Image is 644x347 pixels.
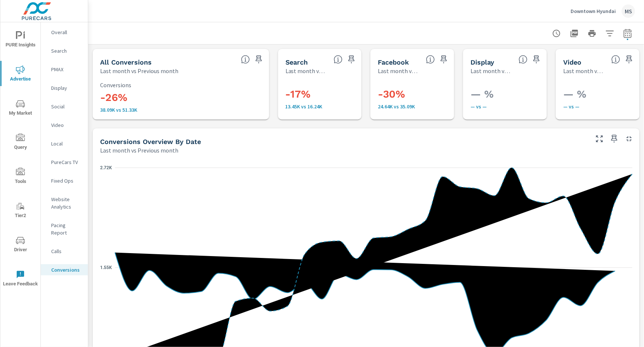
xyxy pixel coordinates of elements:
p: Social [51,103,82,110]
span: Leave Feedback [3,270,38,288]
p: Last month vs Previous month [470,66,513,75]
div: Website Analytics [41,194,88,212]
p: Last month vs Previous month [100,146,178,155]
div: Overall [41,27,88,38]
h3: — % [470,88,568,101]
span: Save this to your personalized report [608,133,620,145]
button: Select Date Range [620,26,635,41]
p: Search [51,47,82,55]
div: MS [622,4,635,18]
div: Display [41,82,88,94]
h5: All Conversions [100,58,152,66]
div: nav menu [0,22,40,295]
text: 1.55K [100,265,112,270]
p: 13,449 vs 16,238 [285,104,383,109]
span: Video Conversions include Actions, Leads and Unmapped Conversions [611,55,620,64]
h5: Conversions Overview By Date [100,138,201,145]
p: Website Analytics [51,196,82,210]
span: PURE Insights [3,31,38,49]
p: Downtown Hyundai [571,8,616,14]
h5: Facebook [378,58,409,66]
p: Last month vs Previous month [563,66,605,75]
span: Save this to your personalized report [346,53,357,65]
span: Query [3,134,38,152]
div: PureCars TV [41,157,88,168]
span: Save this to your personalized report [531,53,542,65]
span: Driver [3,236,38,254]
p: Last month vs Previous month [100,66,178,75]
p: — vs — [470,104,568,109]
p: Local [51,140,82,147]
span: Advertise [3,65,38,84]
span: Tier2 [3,202,38,220]
h3: -26% [100,91,262,104]
p: Display [51,84,82,92]
button: Minimize Widget [623,133,635,145]
div: PMAX [41,64,88,75]
p: Last month vs Previous month [378,66,420,75]
div: Calls [41,246,88,257]
p: 38,085 vs 51,329 [100,107,262,113]
p: Overall [51,29,82,36]
span: Display Conversions include Actions, Leads and Unmapped Conversions [519,55,528,64]
p: 24,636 vs 35,091 [378,104,476,109]
button: Apply Filters [602,26,617,41]
span: Save this to your personalized report [253,53,265,65]
div: Conversions [41,264,88,275]
text: 2.72K [100,165,112,170]
h5: Search [285,58,308,66]
span: Search Conversions include Actions, Leads and Unmapped Conversions. [334,55,343,64]
p: Conversions [51,266,82,274]
span: Save this to your personalized report [438,53,450,65]
p: Calls [51,248,82,255]
p: Fixed Ops [51,177,82,184]
button: "Export Report to PDF" [567,26,582,41]
span: My Market [3,99,38,118]
div: Fixed Ops [41,175,88,186]
div: Local [41,138,88,149]
span: All Conversions include Actions, Leads and Unmapped Conversions [241,55,250,64]
button: Make Fullscreen [594,133,605,145]
span: All conversions reported from Facebook with duplicates filtered out [426,55,435,64]
h3: -17% [285,88,383,101]
p: Pacing Report [51,222,82,236]
p: Conversions [100,82,262,88]
h5: Video [563,58,581,66]
h5: Display [470,58,494,66]
p: PureCars TV [51,158,82,166]
p: Video [51,121,82,129]
div: Search [41,45,88,56]
div: Social [41,101,88,112]
h3: -30% [378,88,476,101]
p: Last month vs Previous month [285,66,328,75]
div: Video [41,120,88,131]
span: Save this to your personalized report [623,53,635,65]
button: Print Report [585,26,600,41]
span: Tools [3,168,38,186]
p: PMAX [51,66,82,73]
div: Pacing Report [41,220,88,238]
